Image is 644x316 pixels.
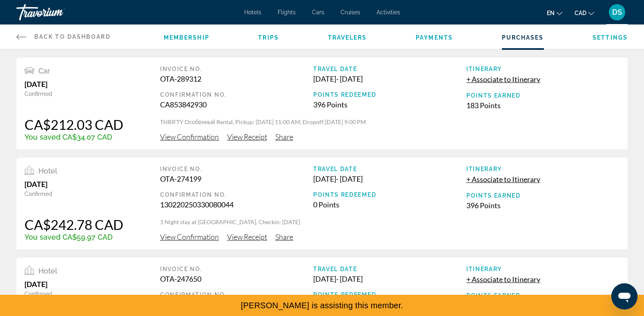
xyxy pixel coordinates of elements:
[278,9,296,16] a: Flights
[164,34,209,41] a: Membership
[160,232,219,241] span: View Confirmation
[313,166,466,172] div: Travel Date
[313,91,466,98] div: Points Redeemed
[160,66,313,72] div: Invoice No.
[313,266,466,272] div: Travel Date
[25,80,123,89] div: [DATE]
[313,191,466,198] div: Points Redeemed
[227,232,267,241] span: View Receipt
[160,200,313,209] div: 130220250330080044
[313,274,466,283] div: [DATE] - [DATE]
[593,34,628,41] a: Settings
[547,10,555,16] span: en
[16,24,111,49] a: Back to Dashboard
[466,75,540,84] span: + Associate to Itinerary
[341,9,360,16] a: Cruises
[328,34,367,41] a: Travelers
[466,66,619,72] div: Itinerary
[160,132,219,141] span: View Confirmation
[160,191,313,198] div: Confirmation No.
[160,118,619,126] p: THRIFTY Особенный Rental, Pickup: [DATE] 11:00 AM, Dropoff:[DATE] 9:00 PM
[466,174,540,184] button: + Associate to Itinerary
[25,180,123,189] div: [DATE]
[466,92,619,99] div: Points Earned
[34,33,111,40] span: Back to Dashboard
[466,266,619,272] div: Itinerary
[275,232,293,241] span: Share
[160,218,619,226] p: 1 Night stay at [GEOGRAPHIC_DATA], Checkin: [DATE]
[160,166,313,172] div: Invoice No.
[313,100,466,109] div: 396 Points
[416,34,453,41] a: Payments
[313,292,466,298] div: Points Redeemed
[160,91,313,98] div: Confirmation No.
[575,10,586,16] span: CAD
[227,132,267,141] span: View Receipt
[25,280,123,289] div: [DATE]
[25,233,123,241] div: You saved CA$59.97 CAD
[612,8,622,16] span: DS
[160,274,313,283] div: OTA-247650
[466,292,619,299] div: Points Earned
[377,9,400,16] a: Activities
[160,292,313,298] div: Confirmation No.
[466,192,619,199] div: Points Earned
[160,174,313,183] div: OTA-274199
[466,274,540,284] button: + Associate to Itinerary
[313,74,466,83] div: [DATE] - [DATE]
[160,266,313,272] div: Invoice No.
[38,67,50,75] span: Car
[466,74,540,84] button: + Associate to Itinerary
[25,291,123,297] div: Confirmed
[466,201,619,210] div: 396 Points
[25,116,123,133] div: CA$212.03 CAD
[313,200,466,209] div: 0 Points
[313,66,466,72] div: Travel Date
[244,9,261,16] a: Hotels
[502,34,544,41] a: Purchases
[160,74,313,83] div: OTA-289312
[38,167,57,175] span: Hotel
[25,133,123,141] div: You saved CA$34.07 CAD
[466,275,540,284] span: + Associate to Itinerary
[160,100,313,109] div: CA853842930
[275,132,293,141] span: Share
[25,216,123,233] div: CA$242.78 CAD
[241,301,403,310] span: [PERSON_NAME] is assisting this member.
[25,91,123,97] div: Confirmed
[466,101,619,110] div: 183 Points
[547,7,562,19] button: Change language
[38,267,57,275] span: Hotel
[575,7,594,19] button: Change currency
[16,2,98,23] a: Travorium
[466,166,619,172] div: Itinerary
[606,4,628,21] button: User Menu
[312,9,324,16] a: Cars
[25,191,123,197] div: Confirmed
[611,283,637,309] iframe: Button to launch messaging window
[313,174,466,183] div: [DATE] - [DATE]
[466,175,540,184] span: + Associate to Itinerary
[258,34,279,41] a: Trips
